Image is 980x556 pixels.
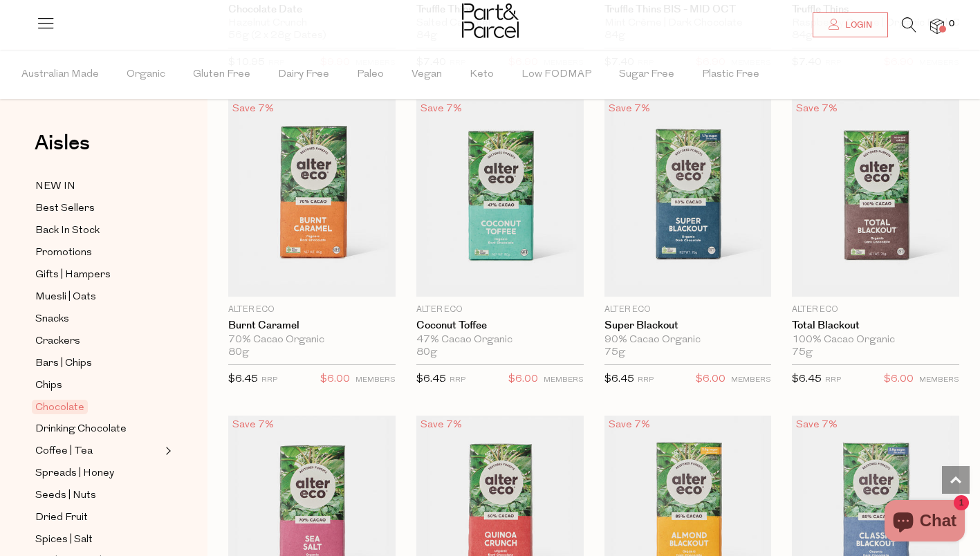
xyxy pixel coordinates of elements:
[412,50,442,99] span: Vegan
[604,374,634,384] span: $6.45
[919,376,959,384] small: MEMBERS
[35,267,111,284] span: Gifts | Hampers
[416,416,466,434] div: Save 7%
[731,376,771,384] small: MEMBERS
[619,50,674,99] span: Sugar Free
[945,18,958,30] span: 0
[35,289,96,306] span: Muesli | Oats
[228,100,278,118] div: Save 7%
[278,50,329,99] span: Dairy Free
[702,50,759,99] span: Plastic Free
[544,376,584,384] small: MEMBERS
[35,222,161,239] a: Back In Stock
[35,399,161,416] a: Chocolate
[880,500,969,545] inbox-online-store-chat: Shopify online store chat
[357,50,384,99] span: Paleo
[228,374,258,384] span: $6.45
[508,371,538,389] span: $6.00
[35,421,127,438] span: Drinking Chocolate
[35,245,92,261] span: Promotions
[416,346,437,359] span: 80g
[416,100,466,118] div: Save 7%
[32,400,88,414] span: Chocolate
[228,100,396,297] img: Burnt Caramel
[261,376,277,384] small: RRP
[35,333,80,350] span: Crackers
[696,371,725,389] span: $6.00
[35,443,93,460] span: Coffee | Tea
[792,334,959,346] div: 100% Cacao Organic
[35,510,88,526] span: Dried Fruit
[228,319,396,332] a: Burnt Caramel
[825,376,841,384] small: RRP
[35,487,161,504] a: Seeds | Nuts
[35,311,161,328] a: Snacks
[792,416,842,434] div: Save 7%
[35,532,93,548] span: Spices | Salt
[792,304,959,316] p: Alter Eco
[228,304,396,316] p: Alter Eco
[35,266,161,284] a: Gifts | Hampers
[35,355,92,372] span: Bars | Chips
[35,443,161,460] a: Coffee | Tea
[21,50,99,99] span: Australian Made
[35,465,114,482] span: Spreads | Honey
[604,100,772,297] img: Super Blackout
[35,178,161,195] a: NEW IN
[35,201,95,217] span: Best Sellers
[813,12,888,37] a: Login
[604,100,654,118] div: Save 7%
[35,355,161,372] a: Bars | Chips
[416,334,584,346] div: 47% Cacao Organic
[416,100,584,297] img: Coconut Toffee
[35,200,161,217] a: Best Sellers
[35,288,161,306] a: Muesli | Oats
[35,178,75,195] span: NEW IN
[35,531,161,548] a: Spices | Salt
[127,50,165,99] span: Organic
[320,371,350,389] span: $6.00
[193,50,250,99] span: Gluten Free
[792,374,822,384] span: $6.45
[638,376,654,384] small: RRP
[35,488,96,504] span: Seeds | Nuts
[792,100,842,118] div: Save 7%
[604,319,772,332] a: Super Blackout
[35,223,100,239] span: Back In Stock
[228,416,278,434] div: Save 7%
[35,509,161,526] a: Dried Fruit
[35,133,90,167] a: Aisles
[416,319,584,332] a: Coconut Toffee
[162,443,172,459] button: Expand/Collapse Coffee | Tea
[355,376,396,384] small: MEMBERS
[416,374,446,384] span: $6.45
[792,319,959,332] a: Total Blackout
[35,465,161,482] a: Spreads | Honey
[462,3,519,38] img: Part&Parcel
[930,19,944,33] a: 0
[228,334,396,346] div: 70% Cacao Organic
[35,420,161,438] a: Drinking Chocolate
[521,50,591,99] span: Low FODMAP
[35,333,161,350] a: Crackers
[604,346,625,359] span: 75g
[450,376,465,384] small: RRP
[842,19,872,31] span: Login
[35,378,62,394] span: Chips
[470,50,494,99] span: Keto
[35,244,161,261] a: Promotions
[35,377,161,394] a: Chips
[884,371,914,389] span: $6.00
[604,334,772,346] div: 90% Cacao Organic
[792,100,959,297] img: Total Blackout
[35,128,90,158] span: Aisles
[604,304,772,316] p: Alter Eco
[792,346,813,359] span: 75g
[228,346,249,359] span: 80g
[604,416,654,434] div: Save 7%
[35,311,69,328] span: Snacks
[416,304,584,316] p: Alter Eco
